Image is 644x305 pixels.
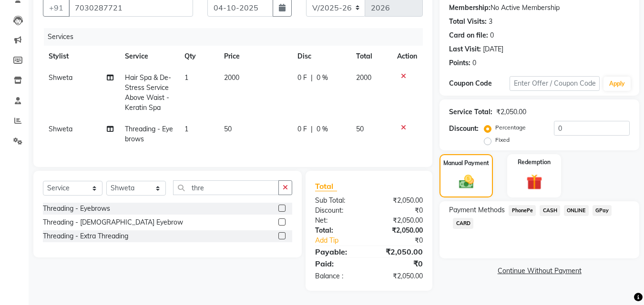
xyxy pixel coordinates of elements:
div: ₹2,050.00 [369,226,430,236]
span: Total [315,181,337,191]
span: Shweta [49,73,72,82]
span: PhonePe [509,205,536,216]
div: Membership: [449,3,491,13]
span: | [311,124,313,134]
div: ₹2,050.00 [369,246,430,257]
a: Add Tip [308,236,379,246]
div: Service Total: [449,107,492,117]
span: 0 F [297,124,307,134]
div: Discount: [308,206,369,216]
span: ONLINE [564,205,589,216]
span: GPay [593,205,612,216]
th: Stylist [43,46,119,67]
span: 1 [184,125,188,133]
span: CARD [453,218,473,229]
div: ₹2,050.00 [369,196,430,206]
span: 50 [224,125,232,133]
th: Service [119,46,179,67]
span: 1 [184,73,188,82]
input: Enter Offer / Coupon Code [510,76,600,91]
div: Threading - Eyebrows [43,204,110,214]
label: Fixed [495,136,510,144]
label: Manual Payment [443,159,489,167]
span: 0 % [317,124,328,134]
th: Disc [292,46,350,67]
span: Shweta [49,125,72,133]
div: Services [44,28,430,46]
div: Discount: [449,124,479,134]
div: ₹2,050.00 [369,271,430,281]
label: Percentage [495,123,526,132]
span: Payment Methods [449,205,505,215]
div: Paid: [308,258,369,269]
div: ₹2,050.00 [369,216,430,226]
div: 3 [489,17,492,27]
span: 0 % [317,73,328,83]
div: Card on file: [449,30,488,40]
div: ₹0 [379,236,430,246]
div: 0 [472,58,476,68]
div: Threading - [DEMOGRAPHIC_DATA] Eyebrow [43,217,183,227]
div: Last Visit: [449,44,481,54]
div: Coupon Code [449,79,509,89]
th: Price [218,46,292,67]
div: Balance : [308,271,369,281]
input: Search or Scan [173,180,279,195]
span: 2000 [224,73,239,82]
div: ₹0 [369,258,430,269]
div: Payable: [308,246,369,257]
div: ₹2,050.00 [496,107,526,117]
button: Apply [603,77,631,91]
span: 50 [356,125,364,133]
th: Total [350,46,392,67]
a: Continue Without Payment [441,266,637,276]
span: 2000 [356,73,371,82]
div: ₹0 [369,206,430,216]
img: _gift.svg [521,172,547,192]
span: CASH [540,205,560,216]
span: Threading - Eyebrows [125,125,173,143]
span: | [311,73,313,83]
div: [DATE] [483,44,503,54]
label: Redemption [518,158,551,167]
div: No Active Membership [449,3,630,13]
th: Action [391,46,423,67]
img: _cash.svg [454,173,479,190]
span: 0 F [297,73,307,83]
th: Qty [179,46,218,67]
div: Total Visits: [449,17,487,27]
div: Total: [308,226,369,236]
div: Net: [308,216,369,226]
div: Points: [449,58,470,68]
div: Sub Total: [308,196,369,206]
span: Hair Spa & De-Stress Service Above Waist - Keratin Spa [125,73,171,112]
div: Threading - Extra Threading [43,231,128,241]
div: 0 [490,30,494,40]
